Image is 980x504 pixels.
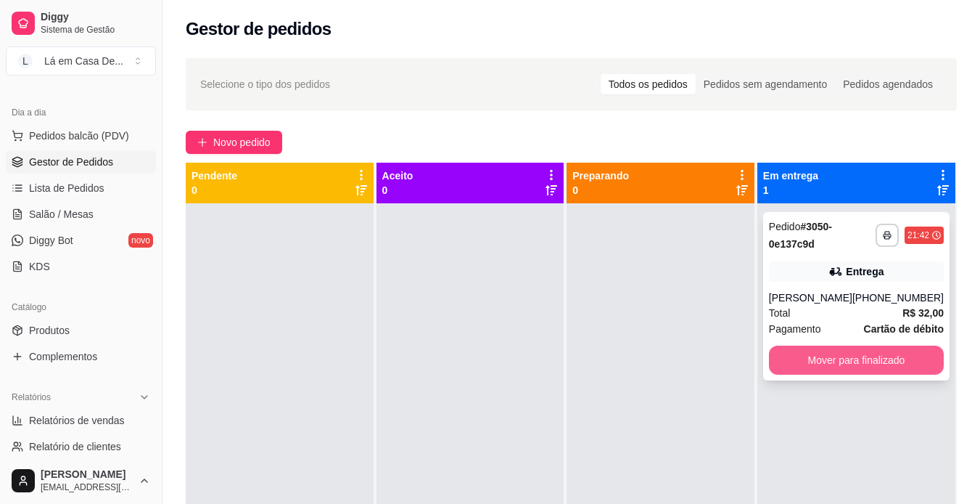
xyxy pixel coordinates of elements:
[601,74,696,94] div: Todos os pedidos
[6,101,156,124] div: Dia a dia
[852,290,944,305] div: [PHONE_NUMBER]
[907,229,929,241] div: 21:42
[6,203,156,226] a: Salão / Mesas
[41,11,150,24] span: Diggy
[763,183,818,198] p: 1
[6,435,156,458] a: Relatório de clientes
[6,255,156,278] a: KDS
[29,129,129,143] span: Pedidos balcão (PDV)
[6,176,156,200] a: Lista de Pedidos
[6,46,156,76] button: Select a team
[186,131,282,154] button: Novo pedido
[6,409,156,432] a: Relatórios de vendas
[41,481,133,493] span: [EMAIL_ADDRESS][DOMAIN_NAME]
[382,183,413,198] p: 0
[864,323,944,335] strong: Cartão de débito
[769,321,821,337] span: Pagamento
[41,24,150,36] span: Sistema de Gestão
[6,296,156,319] div: Catálogo
[29,439,121,454] span: Relatório de clientes
[192,183,237,198] p: 0
[572,168,629,183] p: Preparando
[6,150,156,174] a: Gestor de Pedidos
[6,124,156,147] button: Pedidos balcão (PDV)
[197,137,207,147] span: plus
[29,413,125,428] span: Relatórios de vendas
[29,207,94,221] span: Salão / Mesas
[192,168,237,183] p: Pendente
[6,229,156,252] a: Diggy Botnovo
[213,134,271,150] span: Novo pedido
[29,233,73,248] span: Diggy Bot
[44,54,123,68] div: Lá em Casa De ...
[382,168,413,183] p: Aceito
[572,183,629,198] p: 0
[769,290,852,305] div: [PERSON_NAME]
[12,391,51,403] span: Relatórios
[29,155,113,169] span: Gestor de Pedidos
[769,221,832,250] strong: # 3050-0e137c9d
[6,319,156,342] a: Produtos
[18,54,33,68] span: L
[200,76,330,92] span: Selecione o tipo dos pedidos
[29,259,50,274] span: KDS
[769,221,801,232] span: Pedido
[6,6,156,41] a: DiggySistema de Gestão
[29,181,104,195] span: Lista de Pedidos
[6,345,156,368] a: Complementos
[763,168,818,183] p: Em entrega
[902,307,944,319] strong: R$ 32,00
[696,74,835,94] div: Pedidos sem agendamento
[186,17,332,41] h2: Gestor de pedidos
[846,264,884,279] div: Entrega
[41,468,133,481] span: [PERSON_NAME]
[29,323,70,338] span: Produtos
[29,349,97,364] span: Complementos
[769,346,944,375] button: Mover para finalizado
[835,74,941,94] div: Pedidos agendados
[769,305,791,321] span: Total
[6,463,156,498] button: [PERSON_NAME][EMAIL_ADDRESS][DOMAIN_NAME]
